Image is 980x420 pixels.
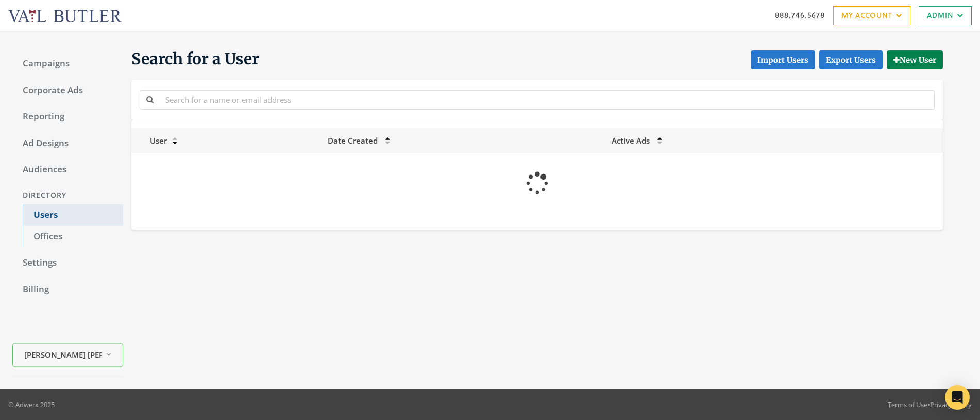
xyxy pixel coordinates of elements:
a: My Account [833,6,910,25]
a: Users [23,204,123,226]
span: Search for a User [131,49,259,69]
p: © Adwerx 2025 [8,399,55,410]
a: Export Users [819,50,883,69]
span: [PERSON_NAME] [PERSON_NAME] [24,348,102,360]
a: Offices [23,226,123,248]
a: Billing [12,279,123,301]
a: Corporate Ads [12,80,123,101]
a: Audiences [12,159,123,181]
img: Adwerx [8,10,122,22]
a: Reporting [12,106,123,128]
a: Terms of Use [888,400,927,409]
a: Privacy Policy [930,400,972,409]
input: Search for a name or email address [159,90,935,109]
button: New User [887,50,943,69]
div: • [888,399,972,410]
div: Open Intercom Messenger [945,385,970,410]
button: [PERSON_NAME] [PERSON_NAME] [12,343,123,367]
a: Campaigns [12,53,123,75]
span: User [138,135,167,146]
a: 888.746.5678 [775,10,825,21]
a: Settings [12,252,123,274]
span: Active Ads [612,135,650,146]
a: Ad Designs [12,133,123,154]
span: Date Created [328,135,378,146]
i: Search for a name or email address [146,96,154,103]
button: Import Users [751,50,815,69]
a: Admin [919,6,972,25]
div: Directory [12,186,123,205]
